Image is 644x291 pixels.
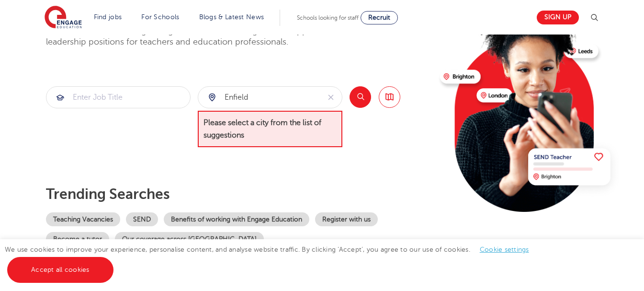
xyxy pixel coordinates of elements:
[94,13,122,21] a: Find jobs
[199,13,264,21] a: Blogs & Latest News
[141,13,179,21] a: For Schools
[115,232,264,246] a: Our coverage across [GEOGRAPHIC_DATA]
[45,6,82,30] img: Engage Education
[46,232,109,246] a: Become a tutor
[537,11,579,24] a: Sign up
[5,246,539,273] span: We use cookies to improve your experience, personalise content, and analyse website traffic. By c...
[46,186,432,203] p: Trending searches
[361,11,398,24] a: Recruit
[126,212,158,226] a: SEND
[46,25,362,48] p: Welcome to the fastest-growing database of teaching, SEND, support and leadership positions for t...
[164,212,309,226] a: Benefits of working with Engage Education
[480,246,529,253] a: Cookie settings
[46,86,191,108] div: Submit
[320,87,342,108] button: Clear
[297,14,359,21] span: Schools looking for staff
[198,86,342,108] div: Submit
[7,257,113,283] a: Accept all cookies
[350,86,371,108] button: Search
[198,111,342,148] span: Please select a city from the list of suggestions
[46,212,120,226] a: Teaching Vacancies
[368,14,390,21] span: Recruit
[198,87,320,108] input: Submit
[315,212,378,226] a: Register with us
[46,87,190,108] input: Submit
